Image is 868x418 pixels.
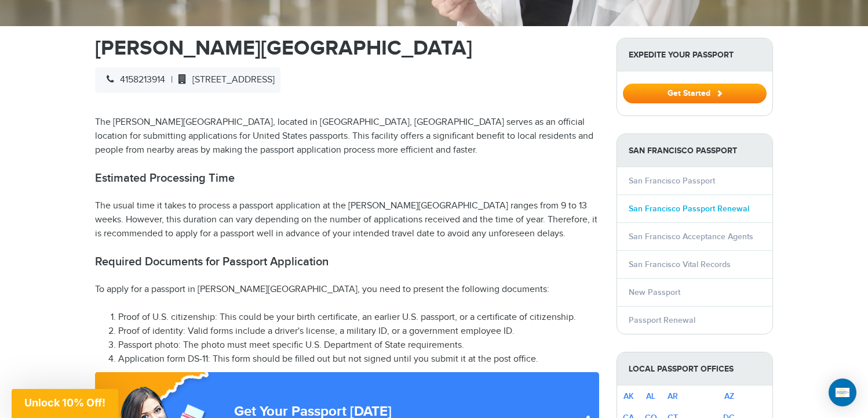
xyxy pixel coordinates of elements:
[829,379,856,406] div: Open Intercom Messenger
[24,397,105,409] span: Unlock 10% Off!
[95,38,599,59] h1: [PERSON_NAME][GEOGRAPHIC_DATA]
[118,325,599,338] li: Proof of identity: Valid forms include a driver's license, a military ID, or a government employe...
[623,84,767,103] button: Get Started
[12,389,118,418] div: Unlock 10% Off!
[629,260,731,269] a: San Francisco Vital Records
[173,74,275,85] span: [STREET_ADDRESS]
[617,352,772,385] strong: Local Passport Offices
[118,352,599,366] li: Application form DS-11: This form should be filled out but not signed until you submit it at the ...
[95,116,599,157] p: The [PERSON_NAME][GEOGRAPHIC_DATA], located in [GEOGRAPHIC_DATA], [GEOGRAPHIC_DATA] serves as an ...
[629,287,680,297] a: New Passport
[617,134,772,167] strong: San Francisco Passport
[95,67,280,93] div: |
[95,171,599,185] h2: Estimated Processing Time
[95,255,599,269] h2: Required Documents for Passport Application
[101,74,165,85] span: 4158213914
[95,199,599,241] p: The usual time it takes to process a passport application at the [PERSON_NAME][GEOGRAPHIC_DATA] r...
[629,232,753,242] a: San Francisco Acceptance Agents
[623,391,634,401] a: AK
[629,315,695,325] a: Passport Renewal
[629,176,715,186] a: San Francisco Passport
[95,283,599,297] p: To apply for a passport in [PERSON_NAME][GEOGRAPHIC_DATA], you need to present the following docu...
[629,204,749,214] a: San Francisco Passport Renewal
[118,311,599,325] li: Proof of U.S. citizenship: This could be your birth certificate, an earlier U.S. passport, or a c...
[646,391,655,401] a: AL
[617,38,772,71] strong: Expedite Your Passport
[724,391,734,401] a: AZ
[623,88,767,98] a: Get Started
[668,391,678,401] a: AR
[118,338,599,352] li: Passport photo: The photo must meet specific U.S. Department of State requirements.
